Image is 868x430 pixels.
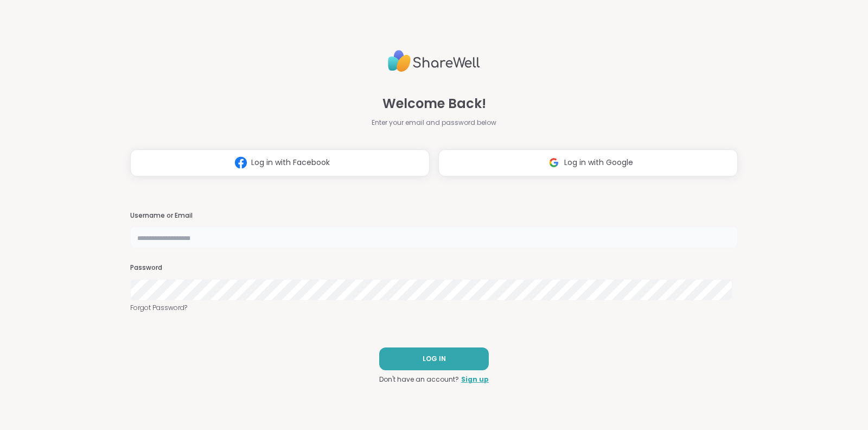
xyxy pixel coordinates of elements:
img: ShareWell Logo [388,46,480,77]
a: Forgot Password? [130,303,738,313]
img: ShareWell Logomark [544,153,564,173]
button: Log in with Facebook [130,149,430,176]
a: Sign up [461,375,489,384]
span: Welcome Back! [382,94,486,113]
span: Log in with Facebook [251,157,330,168]
h3: Password [130,263,738,273]
h3: Username or Email [130,211,738,220]
button: Log in with Google [438,149,738,176]
img: ShareWell Logomark [231,153,251,173]
span: Enter your email and password below [372,118,496,128]
span: Don't have an account? [379,375,459,384]
span: Log in with Google [564,157,633,168]
span: LOG IN [423,354,446,364]
button: LOG IN [379,347,489,370]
